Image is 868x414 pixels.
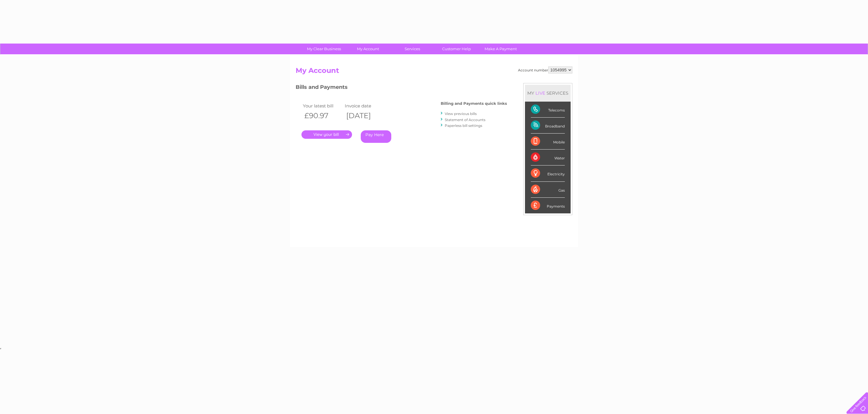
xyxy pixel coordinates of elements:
a: Services [388,44,436,54]
div: Water [531,150,565,165]
td: Your latest bill [301,102,343,110]
a: Statement of Accounts [445,118,485,122]
div: Mobile [531,134,565,150]
th: [DATE] [343,110,385,122]
a: My Account [344,44,392,54]
a: . [301,130,352,139]
div: Gas [531,182,565,198]
a: Paperless bill settings [445,123,482,128]
a: My Clear Business [300,44,348,54]
div: MY SERVICES [525,85,571,101]
div: Telecoms [531,102,565,118]
div: LIVE [534,90,546,96]
a: Customer Help [433,44,481,54]
a: View previous bills [445,111,477,116]
h3: Bills and Payments [296,83,507,93]
div: Payments [531,198,565,213]
div: Broadband [531,118,565,134]
h4: Billing and Payments quick links [441,101,507,106]
a: Pay Here [361,130,391,143]
div: Electricity [531,165,565,181]
th: £90.97 [301,110,343,122]
td: Invoice date [343,102,385,110]
div: Account number [518,66,572,73]
h2: My Account [296,66,572,78]
a: Make A Payment [477,44,525,54]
